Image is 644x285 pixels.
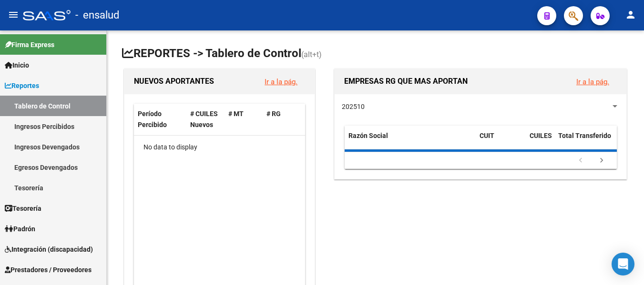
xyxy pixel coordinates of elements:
[344,77,468,86] span: EMPRESAS RG QUE MAS APORTAN
[569,73,617,90] button: Ir a la pág.
[5,265,92,275] span: Prestadores / Proveedores
[225,104,263,135] datatable-header-cell: # MT
[612,253,634,275] div: Open Intercom Messenger
[266,110,281,118] span: # RG
[134,104,186,135] datatable-header-cell: Período Percibido
[5,60,29,70] span: Inicio
[348,132,388,139] span: Razón Social
[138,110,167,128] span: Período Percibido
[301,50,322,59] span: (alt+t)
[342,103,365,110] span: 202510
[122,46,629,62] h1: REPORTES -> Tablero de Control
[526,126,554,157] datatable-header-cell: CUILES
[558,132,611,139] span: Total Transferido
[572,156,590,166] a: go to previous page
[480,132,494,139] span: CUIT
[186,104,225,135] datatable-header-cell: # CUILES Nuevos
[228,110,244,118] span: # MT
[476,126,526,157] datatable-header-cell: CUIT
[576,78,609,86] a: Ir a la pág.
[5,39,54,50] span: Firma Express
[593,156,611,166] a: go to next page
[5,224,35,234] span: Padrón
[263,104,301,135] datatable-header-cell: # RG
[134,136,307,159] div: No data to display
[134,77,214,86] span: NUEVOS APORTANTES
[75,5,119,26] span: - ensalud
[5,244,93,255] span: Integración (discapacidad)
[345,126,476,157] datatable-header-cell: Razón Social
[5,80,39,91] span: Reportes
[265,78,297,86] a: Ir a la pág.
[5,203,41,214] span: Tesorería
[190,110,218,128] span: # CUILES Nuevos
[257,73,305,90] button: Ir a la pág.
[8,9,19,20] mat-icon: menu
[554,126,621,157] datatable-header-cell: Total Transferido
[530,132,552,139] span: CUILES
[625,9,636,20] mat-icon: person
